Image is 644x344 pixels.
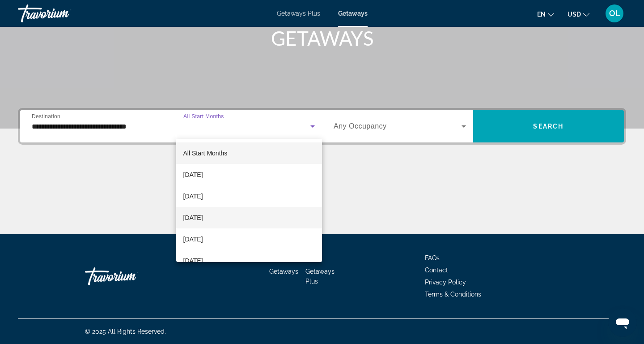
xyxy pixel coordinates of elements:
[183,169,203,180] span: [DATE]
[183,234,203,245] span: [DATE]
[183,255,203,266] span: [DATE]
[183,212,203,223] span: [DATE]
[183,150,228,157] span: All Start Months
[608,308,637,337] iframe: Button to launch messaging window
[183,191,203,202] span: [DATE]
